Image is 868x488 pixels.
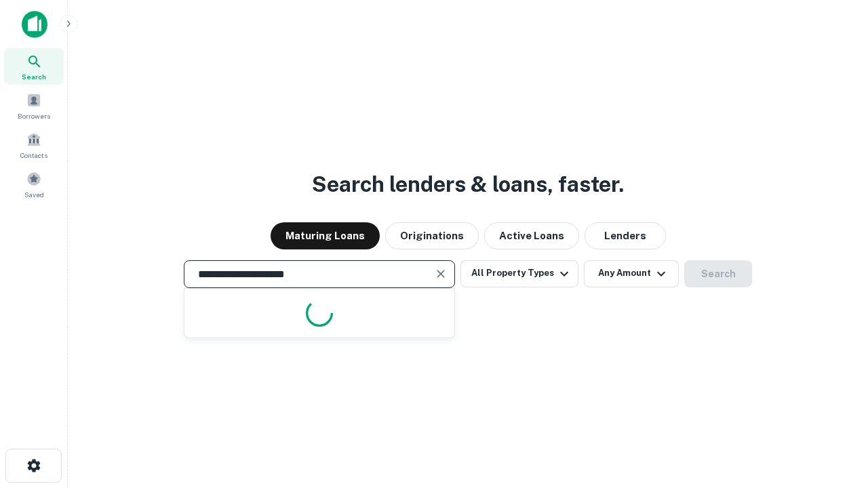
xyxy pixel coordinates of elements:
[22,71,46,82] span: Search
[24,189,44,200] span: Saved
[460,260,578,287] button: All Property Types
[4,127,64,163] a: Contacts
[484,222,579,249] button: Active Loans
[385,222,479,249] button: Originations
[271,222,380,249] button: Maturing Loans
[312,168,624,201] h3: Search lenders & loans, faster.
[584,260,679,287] button: Any Amount
[4,48,64,85] a: Search
[4,87,64,124] a: Borrowers
[800,380,868,445] iframe: Chat Widget
[431,264,450,283] button: Clear
[585,222,666,249] button: Lenders
[22,11,47,38] img: capitalize-icon.png
[18,110,50,121] span: Borrowers
[20,150,47,161] span: Contacts
[4,166,64,203] a: Saved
